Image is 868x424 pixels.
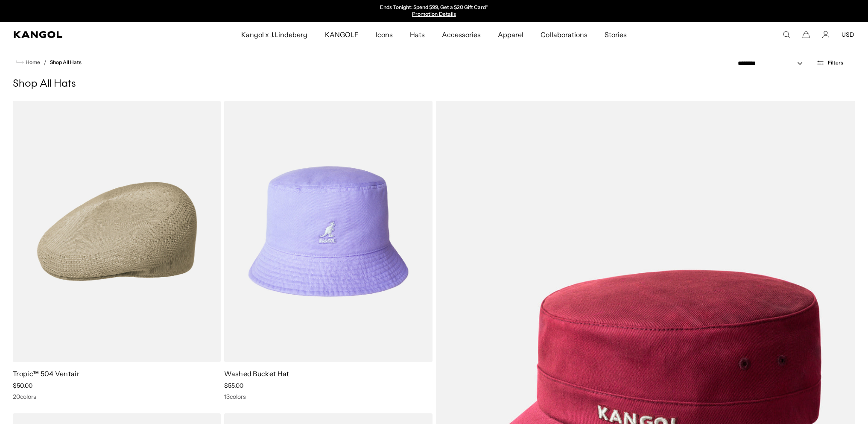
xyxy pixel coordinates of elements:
a: Account [822,31,830,38]
a: Icons [367,22,401,47]
span: $55.00 [224,382,243,389]
div: 13 colors [224,393,432,401]
div: 1 of 2 [346,4,522,18]
a: Promotion Details [412,11,456,17]
div: Announcement [346,4,522,18]
slideshow-component: Announcement bar [346,4,522,18]
span: KANGOLF [325,22,359,47]
a: Accessories [433,22,489,47]
span: Stories [605,22,627,47]
a: Kangol x J.Lindeberg [233,22,316,47]
span: Hats [410,22,425,47]
span: Icons [376,22,393,47]
a: Kangol [14,31,160,38]
a: Home [16,58,40,66]
span: $50.00 [13,382,32,389]
button: USD [842,31,854,38]
a: KANGOLF [316,22,367,47]
a: Shop All Hats [50,59,82,65]
a: Stories [596,22,635,47]
h1: Shop All Hats [13,78,855,91]
span: Filters [828,60,843,66]
a: Apparel [489,22,532,47]
img: Washed Bucket Hat [224,101,432,362]
span: Home [24,59,40,65]
select: Sort by: Featured [734,59,811,68]
span: Accessories [442,22,481,47]
a: Washed Bucket Hat [224,369,289,378]
img: Tropic™ 504 Ventair [13,101,221,362]
button: Cart [802,31,810,38]
span: Apparel [498,22,523,47]
a: Tropic™ 504 Ventair [13,369,79,378]
p: Ends Tonight: Spend $99, Get a $20 Gift Card* [380,4,488,11]
a: Collaborations [532,22,596,47]
span: Kangol x J.Lindeberg [241,22,308,47]
summary: Search here [783,31,790,38]
a: Hats [401,22,433,47]
span: Collaborations [541,22,587,47]
button: Open filters [811,59,848,67]
li: / [40,57,47,67]
div: 20 colors [13,393,221,401]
